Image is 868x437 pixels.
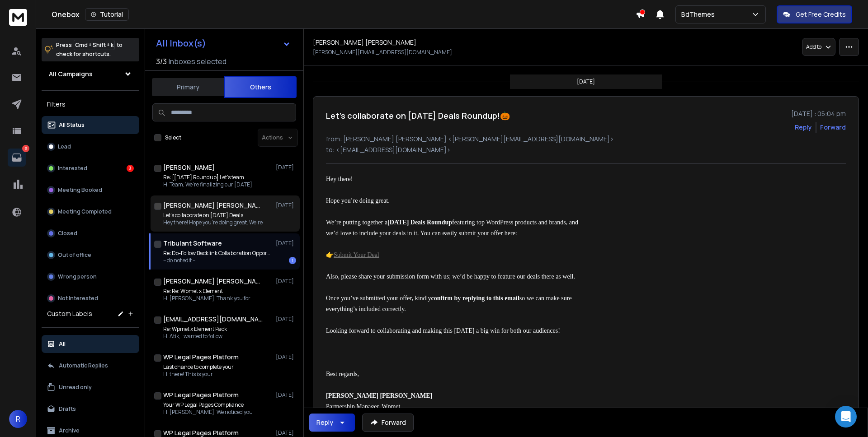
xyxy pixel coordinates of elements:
div: Forward [820,123,846,132]
p: Add to [806,43,821,51]
p: to: <[EMAIL_ADDRESS][DOMAIN_NAME]> [326,145,846,154]
p: BdThemes [681,10,718,19]
p: [DATE] [276,391,296,399]
div: Onebox [52,8,636,21]
p: Re: Do-Follow Backlink Collaboration Opportunity [163,250,272,257]
button: Primary [152,77,224,97]
span: Hey there! [326,176,353,182]
p: Press to check for shortcuts. [56,41,123,59]
button: Get Free Credits [777,5,852,23]
span: Looking forward to collaborating and making this [DATE] a big win for both our audiences! [326,327,560,334]
p: Drafts [59,405,76,413]
div: Open Intercom Messenger [835,406,857,428]
p: Re: [[DATE] Roundup] Let’s team [163,174,252,181]
p: All Status [59,121,85,129]
span: [PERSON_NAME] [PERSON_NAME] [326,392,432,399]
button: Out of office [42,246,139,264]
span: Cmd + Shift + k [74,40,115,50]
h1: All Campaigns [49,70,93,79]
a: 3 [8,149,26,167]
button: Interested3 [42,159,139,177]
h1: All Inbox(s) [156,39,206,48]
p: Lead [58,143,71,150]
button: All Campaigns [42,65,139,83]
button: Drafts [42,400,139,418]
h1: [PERSON_NAME] [163,163,215,172]
p: Hi Atik, I wanted to follow [163,333,227,340]
p: Hey there! Hope you’re doing great. We’re [163,219,263,226]
button: Not Interested [42,289,139,307]
button: Tutorial [85,8,129,21]
p: [DATE] [276,278,296,285]
h3: Custom Labels [47,309,92,318]
span: Also, please share your submission form with us; we’d be happy to feature our deals there as well. [326,273,575,280]
button: Lead [42,138,139,156]
span: Partnership Manager, Wpmet [326,403,400,410]
p: [DATE] [276,164,296,171]
p: Last chance to complete your [163,363,234,371]
span: Hope you’re doing great. [326,197,390,204]
h3: Filters [42,98,139,111]
p: Interested [58,165,87,172]
p: Hi [PERSON_NAME], Thank you for [163,295,250,302]
h1: WP Legal Pages Platform [163,391,239,400]
button: Forward [362,414,414,432]
button: Meeting Booked [42,181,139,199]
div: 3 [127,165,134,172]
p: -- do not edit -- [163,257,272,264]
h1: WP Legal Pages Platform [163,353,239,362]
span: 👉 [326,251,379,258]
button: All Status [42,116,139,134]
button: All [42,335,139,353]
p: Re: Wpmet x Element Pack [163,325,227,333]
p: Automatic Replies [59,362,108,369]
h1: [PERSON_NAME] [PERSON_NAME] [163,201,263,210]
p: Let’s collaborate on [DATE] Deals [163,212,263,219]
p: Out of office [58,251,91,259]
span: Best regards, [326,371,359,377]
p: Hi there! This is your [163,371,234,378]
button: R [9,410,27,428]
p: All [59,340,66,348]
button: Reply [309,414,355,432]
p: [DATE] [276,240,296,247]
p: [PERSON_NAME][EMAIL_ADDRESS][DOMAIN_NAME] [313,49,452,56]
div: 1 [289,257,296,264]
span: We’re putting together a featuring top WordPress products and brands, and we’d love to include yo... [326,219,580,237]
h1: [EMAIL_ADDRESS][DOMAIN_NAME] [163,315,263,324]
p: [DATE] [276,429,296,437]
button: Closed [42,224,139,242]
div: Reply [316,418,333,427]
p: Not Interested [58,295,98,302]
p: Meeting Booked [58,186,102,194]
p: Re: Re: Wpmet x Element [163,288,250,295]
h3: Inboxes selected [169,56,226,67]
p: Meeting Completed [58,208,112,215]
p: Archive [59,427,80,434]
strong: confirm by replying to this email [431,295,519,302]
button: Reply [795,123,812,132]
p: Unread only [59,384,92,391]
label: Select [165,134,181,141]
p: [DATE] [276,202,296,209]
p: Hi [PERSON_NAME], We noticed you [163,409,253,416]
span: Once you’ve submitted your offer, kindly so we can make sure everything’s included correctly. [326,295,573,312]
p: [DATE] [577,78,595,85]
p: [DATE] : 05:04 pm [791,109,846,118]
p: Get Free Credits [796,10,846,19]
p: from: [PERSON_NAME] [PERSON_NAME] <[PERSON_NAME][EMAIL_ADDRESS][DOMAIN_NAME]> [326,135,846,144]
h1: Tribulant Software [163,239,222,248]
p: Hi Team, We’re finalizing our [DATE] [163,181,252,188]
h1: [PERSON_NAME] [PERSON_NAME] [163,277,263,286]
button: Unread only [42,378,139,396]
p: Closed [58,230,77,237]
p: 3 [22,145,29,152]
a: Submit Your Deal [334,251,379,258]
button: Wrong person [42,268,139,286]
p: Your WP Legal Pages Compliance [163,401,253,409]
button: All Inbox(s) [149,34,298,52]
p: Wrong person [58,273,97,280]
strong: [DATE] Deals Roundup [387,219,452,226]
